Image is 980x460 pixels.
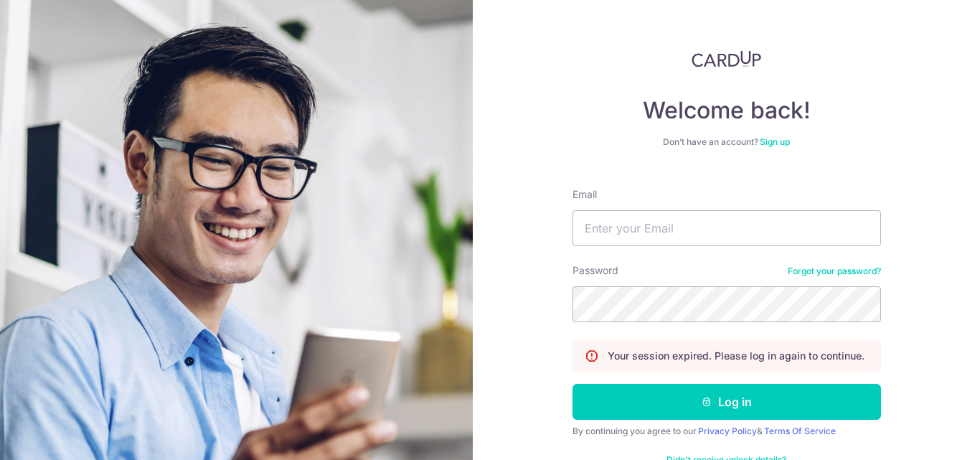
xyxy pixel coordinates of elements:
[788,266,881,277] a: Forgot your password?
[698,426,757,436] a: Privacy Policy
[573,426,881,437] div: By continuing you agree to our &
[573,96,881,125] h4: Welcome back!
[608,349,864,363] p: Your session expired. Please log in again to continue.
[760,136,790,147] a: Sign up
[573,384,881,420] button: Log in
[573,263,618,278] label: Password
[573,210,881,246] input: Enter your Email
[573,187,597,202] label: Email
[764,426,836,436] a: Terms Of Service
[573,136,881,148] div: Don’t have an account?
[692,50,762,67] img: CardUp Logo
